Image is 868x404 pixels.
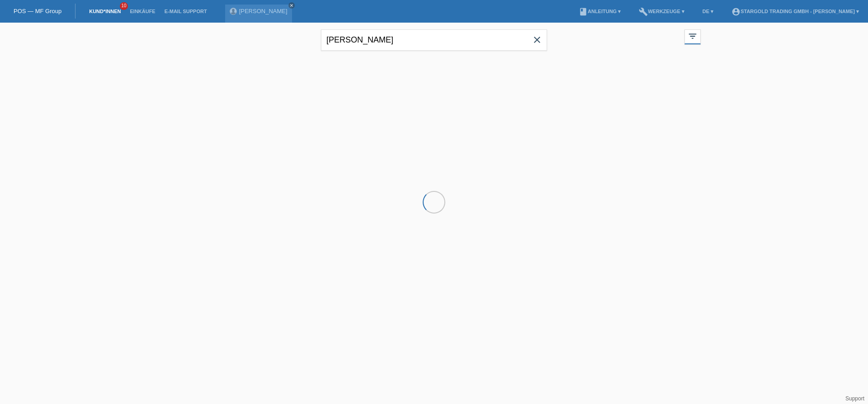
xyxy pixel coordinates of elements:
i: build [639,7,648,16]
a: POS — MF Group [14,8,61,14]
i: filter_list [688,31,698,41]
a: bookAnleitung ▾ [574,9,625,14]
input: Suche... [321,29,547,51]
a: DE ▾ [698,9,718,14]
i: close [532,34,542,45]
a: Einkäufe [125,9,160,14]
a: account_circleStargold Trading GmbH - [PERSON_NAME] ▾ [727,9,863,14]
a: E-Mail Support [160,9,212,14]
i: close [289,3,294,8]
a: close [288,2,295,9]
span: 10 [120,2,128,10]
i: account_circle [731,7,741,16]
a: [PERSON_NAME] [239,8,288,14]
i: book [579,7,588,16]
a: Kund*innen [85,9,125,14]
a: Support [845,395,864,402]
a: buildWerkzeuge ▾ [634,9,689,14]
